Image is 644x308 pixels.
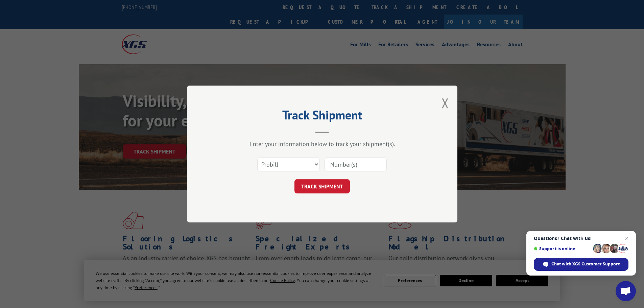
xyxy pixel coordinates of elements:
[534,258,628,271] div: Chat with XGS Customer Support
[294,179,350,193] button: TRACK SHIPMENT
[534,236,628,241] span: Questions? Chat with us!
[534,246,591,251] span: Support is online
[442,94,449,112] button: Close modal
[221,140,424,148] div: Enter your information below to track your shipment(s).
[551,261,620,267] span: Chat with XGS Customer Support
[325,157,387,171] input: Number(s)
[623,234,631,242] span: Close chat
[221,110,424,123] h2: Track Shipment
[616,281,636,301] div: Open chat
